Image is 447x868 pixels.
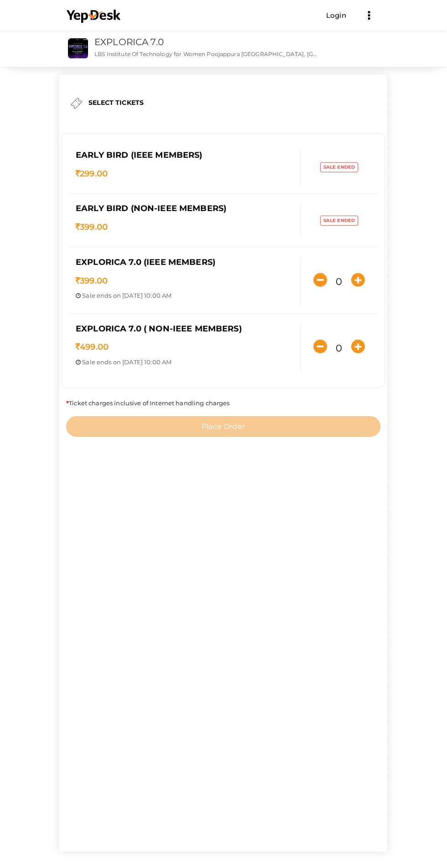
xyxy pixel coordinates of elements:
[66,416,380,437] button: Place Order
[76,342,109,352] span: 499.00
[66,399,230,407] span: Ticket charges inclusive of Internet handling charges
[202,422,245,431] span: Place Order
[94,36,164,47] a: EXPLORICA 7.0
[68,38,88,58] img: DWJQ7IGG_small.jpeg
[320,162,358,172] label: ended
[76,203,226,213] span: Early Bird (Non-IEEE members)
[88,98,144,107] label: SELECT TICKETS
[94,50,318,58] p: LBS Institute Of Technology for Women Poojappura [GEOGRAPHIC_DATA], [GEOGRAPHIC_DATA] - [GEOGRAPH...
[323,164,336,170] span: Sale
[82,292,95,299] span: Sale
[82,358,95,366] span: Sale
[323,217,336,223] span: Sale
[326,11,346,20] a: Login
[76,276,108,286] span: 399.00
[76,291,293,300] p: ends on [DATE] 10:00 AM
[76,257,215,267] span: Explorica 7.0 (IEEE members)
[76,150,203,160] span: Early Bird (IEEE members)
[76,222,108,232] span: 399.00
[76,169,108,179] span: 299.00
[71,98,82,109] img: ticket.png
[320,216,358,226] label: ended
[76,358,293,367] p: ends on [DATE] 10:00 AM
[76,324,242,334] span: Explorica 7.0 ( Non-IEEE members)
